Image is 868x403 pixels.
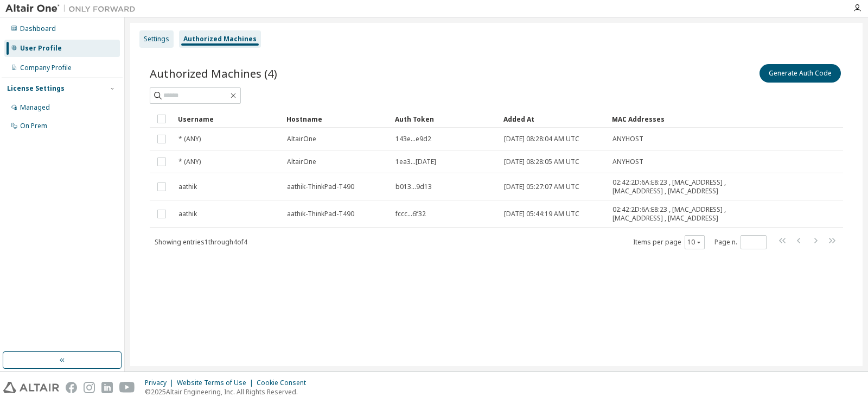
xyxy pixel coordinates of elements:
[395,158,436,166] span: 1ea3...[DATE]
[287,158,316,166] span: AltairOne
[286,110,386,128] div: Hostname
[504,135,579,143] span: [DATE] 08:28:04 AM UTC
[504,182,579,191] span: [DATE] 05:27:07 AM UTC
[504,158,579,166] span: [DATE] 08:28:05 AM UTC
[20,64,72,72] div: Company Profile
[66,382,77,393] img: facebook.svg
[84,382,95,393] img: instagram.svg
[395,110,495,128] div: Auth Token
[178,135,201,143] span: * (ANY)
[178,110,278,128] div: Username
[503,110,603,128] div: Added At
[395,182,432,191] span: b013...9d13
[287,210,354,218] span: aathik-ThinkPad-T490
[145,379,177,387] div: Privacy
[3,382,59,393] img: altair_logo.svg
[633,235,705,249] span: Items per page
[5,3,141,14] img: Altair One
[687,238,702,247] button: 10
[612,158,643,166] span: ANYHOST
[612,178,729,196] span: 02:42:2D:6A:E8:23 , [MAC_ADDRESS] , [MAC_ADDRESS] , [MAC_ADDRESS]
[20,103,50,112] div: Managed
[714,235,767,249] span: Page n.
[612,110,729,128] div: MAC Addresses
[101,382,113,393] img: linkedin.svg
[178,158,201,166] span: * (ANY)
[145,387,312,396] p: © 2025 Altair Engineering, Inc. All Rights Reserved.
[504,210,579,218] span: [DATE] 05:44:19 AM UTC
[119,382,135,393] img: youtube.svg
[287,182,354,191] span: aathik-ThinkPad-T490
[150,66,277,81] span: Authorized Machines (4)
[257,379,312,387] div: Cookie Consent
[20,24,56,33] div: Dashboard
[177,379,257,387] div: Website Terms of Use
[178,182,197,191] span: aathik
[20,122,47,130] div: On Prem
[395,210,426,218] span: fccc...6f32
[7,84,65,93] div: License Settings
[612,205,729,223] span: 02:42:2D:6A:E8:23 , [MAC_ADDRESS] , [MAC_ADDRESS] , [MAC_ADDRESS]
[612,135,643,143] span: ANYHOST
[178,210,197,218] span: aathik
[395,135,431,143] span: 143e...e9d2
[155,237,247,247] span: Showing entries 1 through 4 of 4
[287,135,316,143] span: AltairOne
[20,44,62,53] div: User Profile
[183,35,257,43] div: Authorized Machines
[759,64,841,83] button: Generate Auth Code
[144,35,169,43] div: Settings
